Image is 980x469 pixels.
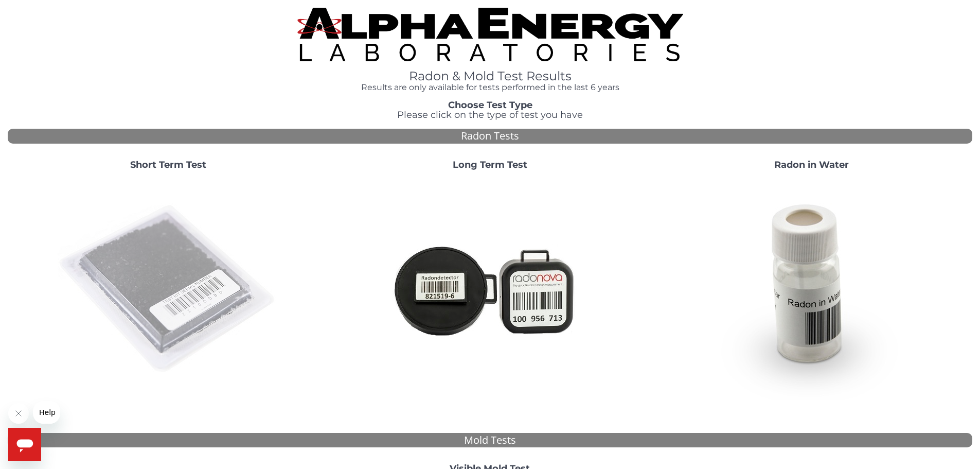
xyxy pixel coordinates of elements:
img: RadoninWater.jpg [701,179,922,400]
div: Radon Tests [8,129,972,144]
img: ShortTerm.jpg [58,179,279,400]
strong: Short Term Test [130,159,206,170]
div: Mold Tests [8,433,972,448]
strong: Long Term Test [453,159,527,170]
h1: Radon & Mold Test Results [297,70,683,83]
iframe: Close message [8,403,29,424]
iframe: Message from company [33,401,60,424]
strong: Radon in Water [774,159,849,170]
strong: Choose Test Type [448,99,532,111]
img: TightCrop.jpg [297,8,683,61]
span: Please click on the type of test you have [397,109,583,120]
h4: Results are only available for tests performed in the last 6 years [297,83,683,92]
iframe: Button to launch messaging window [8,428,41,461]
img: Radtrak2vsRadtrak3.jpg [379,179,600,400]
